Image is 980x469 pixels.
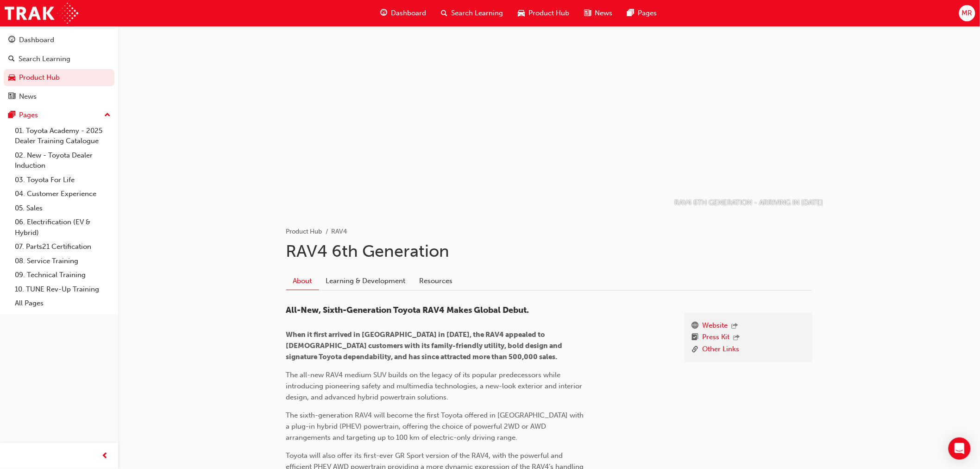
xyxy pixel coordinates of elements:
[11,187,114,201] a: 04. Customer Experience
[8,93,15,101] span: news-icon
[595,8,613,19] span: News
[11,268,114,282] a: 09. Technical Training
[8,111,15,120] span: pages-icon
[692,332,699,344] span: booktick-icon
[441,7,448,19] span: search-icon
[373,4,434,23] a: guage-iconDashboard
[4,107,114,124] button: Pages
[11,240,114,254] a: 07. Parts21 Certification
[732,323,738,330] span: outbound-icon
[391,8,427,19] span: Dashboard
[332,227,347,237] li: RAV4
[4,88,114,105] a: News
[962,8,973,19] span: MR
[518,7,525,19] span: car-icon
[11,215,114,240] a: 06. Electrification (EV & Hybrid)
[4,51,114,68] a: Search Learning
[19,35,54,45] div: Dashboard
[703,332,730,344] a: Press Kit
[286,305,529,315] span: All-New, Sixth-Generation Toyota RAV4 Makes Global Debut.
[8,55,15,63] span: search-icon
[577,4,620,23] a: news-iconNews
[4,69,114,86] a: Product Hub
[8,36,15,44] span: guage-icon
[434,4,511,23] a: search-iconSearch Learning
[319,272,413,290] a: Learning & Development
[11,124,114,148] a: 01. Toyota Academy - 2025 Dealer Training Catalogue
[11,148,114,173] a: 02. New - Toyota Dealer Induction
[692,320,699,332] span: www-icon
[675,197,823,208] p: RAV4 6TH GENERATION - ARRIVING IN [DATE]
[703,344,740,355] a: Other Links
[584,7,591,19] span: news-icon
[104,109,111,121] span: up-icon
[5,3,78,24] img: Trak
[452,8,503,19] span: Search Learning
[19,91,37,102] div: News
[4,30,114,107] button: DashboardSearch LearningProduct HubNews
[11,282,114,297] a: 10. TUNE Rev-Up Training
[11,254,114,268] a: 08. Service Training
[949,437,971,460] div: Open Intercom Messenger
[286,411,586,442] span: The sixth-generation RAV4 will become the first Toyota offered in [GEOGRAPHIC_DATA] with a plug-i...
[286,228,322,235] a: Product Hub
[529,8,570,19] span: Product Hub
[734,334,740,342] span: outbound-icon
[692,344,699,355] span: link-icon
[511,4,577,23] a: car-iconProduct Hub
[703,320,728,332] a: Website
[11,201,114,215] a: 05. Sales
[413,272,460,290] a: Resources
[11,173,114,187] a: 03. Toyota For Life
[638,8,657,19] span: Pages
[286,241,812,261] h1: RAV4 6th Generation
[4,32,114,49] a: Dashboard
[19,110,38,120] div: Pages
[620,4,665,23] a: pages-iconPages
[959,5,975,21] button: MR
[102,450,109,462] span: prev-icon
[381,7,388,19] span: guage-icon
[628,7,634,19] span: pages-icon
[11,296,114,311] a: All Pages
[286,371,584,401] span: The all-new RAV4 medium SUV builds on the legacy of its popular predecessors while introducing pi...
[286,330,564,361] span: When it first arrived in [GEOGRAPHIC_DATA] in [DATE], the RAV4 appealed to [DEMOGRAPHIC_DATA] cus...
[8,74,15,82] span: car-icon
[286,272,319,290] a: About
[19,54,70,64] div: Search Learning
